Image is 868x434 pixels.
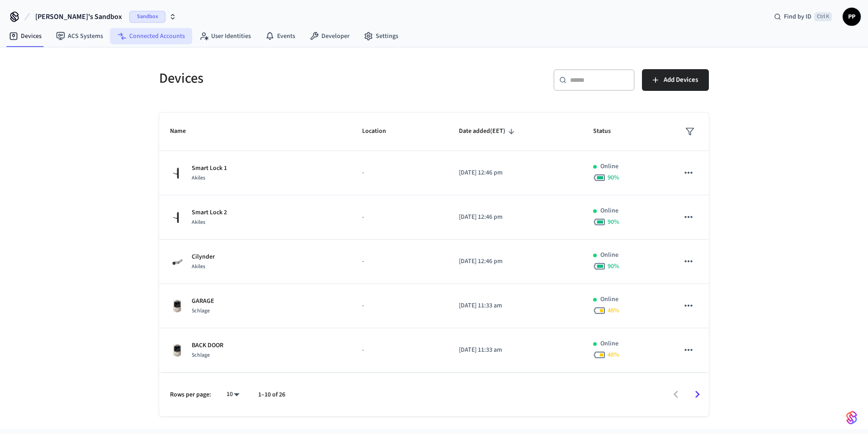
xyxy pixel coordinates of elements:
[687,384,708,405] button: Go to next page
[192,218,205,226] span: Akiles
[362,257,437,266] p: -
[302,28,357,44] a: Developer
[459,168,571,178] p: [DATE] 12:46 pm
[258,390,285,400] p: 1–10 of 26
[600,162,618,171] p: Online
[784,12,811,21] span: Find by ID
[192,174,205,182] span: Akiles
[814,12,832,21] span: Ctrl K
[459,124,517,138] span: Date added(EET)
[459,212,571,222] p: [DATE] 12:46 pm
[664,74,698,86] span: Add Devices
[192,263,205,270] span: Akiles
[192,28,258,44] a: User Identities
[844,9,860,25] span: PP
[170,166,184,180] img: Akiles Roomlock
[362,168,437,178] p: -
[192,164,227,173] p: Smart Lock 1
[459,345,571,355] p: [DATE] 11:33 am
[642,69,709,91] button: Add Devices
[608,262,619,271] span: 90 %
[258,28,302,44] a: Events
[357,28,406,44] a: Settings
[170,124,198,138] span: Name
[459,301,571,311] p: [DATE] 11:33 am
[129,11,165,23] span: Sandbox
[608,306,619,315] span: 48 %
[600,250,618,260] p: Online
[192,208,227,217] p: Smart Lock 2
[600,206,618,216] p: Online
[608,217,619,226] span: 90 %
[192,307,210,315] span: Schlage
[170,299,184,313] img: Schlage Sense Smart Deadbolt with Camelot Trim, Front
[459,257,571,266] p: [DATE] 12:46 pm
[170,390,211,400] p: Rows per page:
[192,341,223,350] p: BACK DOOR
[35,11,122,22] span: [PERSON_NAME]'s Sandbox
[170,210,184,225] img: Akiles Roomlock
[362,124,398,138] span: Location
[767,9,839,25] div: Find by IDCtrl K
[110,28,192,44] a: Connected Accounts
[593,124,623,138] span: Status
[222,388,244,401] div: 10
[600,339,618,349] p: Online
[362,301,437,311] p: -
[362,212,437,222] p: -
[608,173,619,182] span: 90 %
[362,345,437,355] p: -
[846,410,857,425] img: SeamLogoGradient.69752ec5.svg
[49,28,110,44] a: ACS Systems
[170,343,184,358] img: Schlage Sense Smart Deadbolt with Camelot Trim, Front
[159,69,429,88] h5: Devices
[600,295,618,304] p: Online
[843,8,861,26] button: PP
[192,351,210,359] span: Schlage
[2,28,49,44] a: Devices
[192,252,215,262] p: Cilynder
[192,297,214,306] p: GARAGE
[170,255,184,269] img: Akiles Cylinder
[608,350,619,359] span: 48 %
